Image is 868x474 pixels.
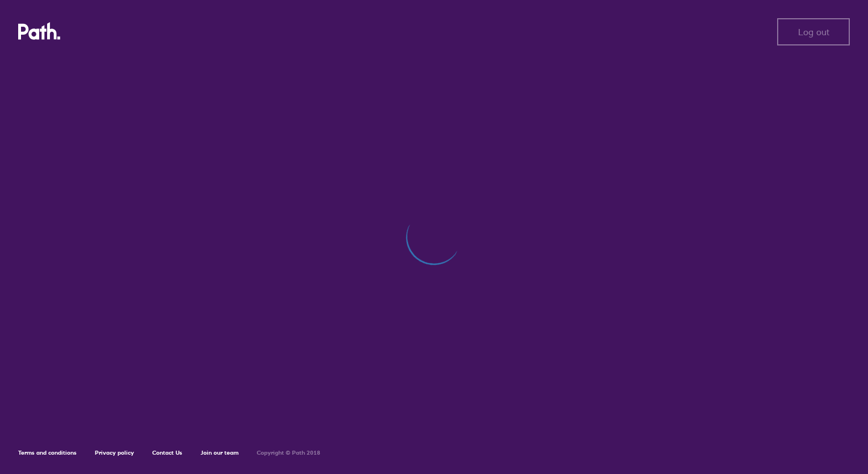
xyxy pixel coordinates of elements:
[95,449,134,456] a: Privacy policy
[152,449,182,456] a: Contact Us
[257,450,320,456] h6: Copyright © Path 2018
[18,449,77,456] a: Terms and conditions
[798,27,829,37] span: Log out
[201,449,239,456] a: Join our team
[777,18,850,45] button: Log out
